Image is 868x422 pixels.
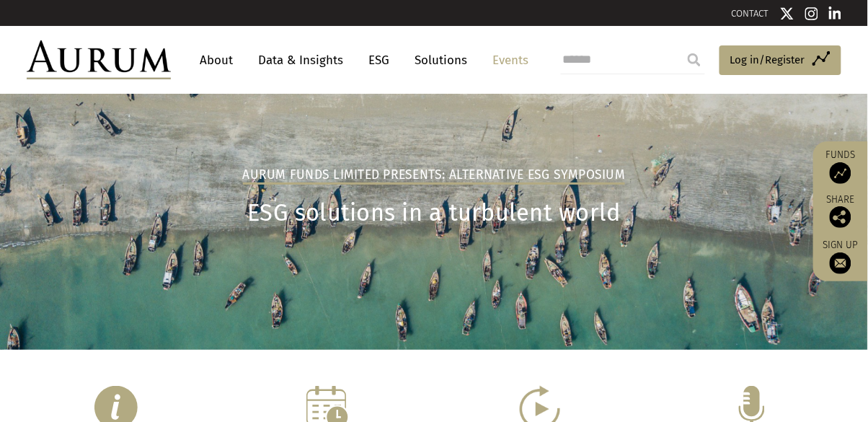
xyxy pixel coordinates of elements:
img: Twitter icon [780,6,794,21]
a: Sign up [820,239,861,274]
span: Log in/Register [730,51,805,69]
h2: Aurum Funds Limited Presents: Alternative ESG Symposium [243,167,626,185]
img: Aurum [27,40,171,79]
img: Access Funds [830,162,851,184]
a: Solutions [407,47,474,74]
img: Sign up to our newsletter [830,252,851,274]
img: Instagram icon [805,6,818,21]
img: Linkedin icon [829,6,842,21]
a: ESG [361,47,397,74]
div: Share [820,195,861,228]
a: About [192,47,240,74]
input: Submit [680,45,709,74]
a: Data & Insights [251,47,350,74]
a: Events [485,47,528,74]
a: Log in/Register [719,45,841,76]
img: Share this post [830,206,851,228]
a: Funds [820,149,861,184]
h1: ESG solutions in a turbulent world [27,199,841,227]
a: CONTACT [732,8,769,19]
